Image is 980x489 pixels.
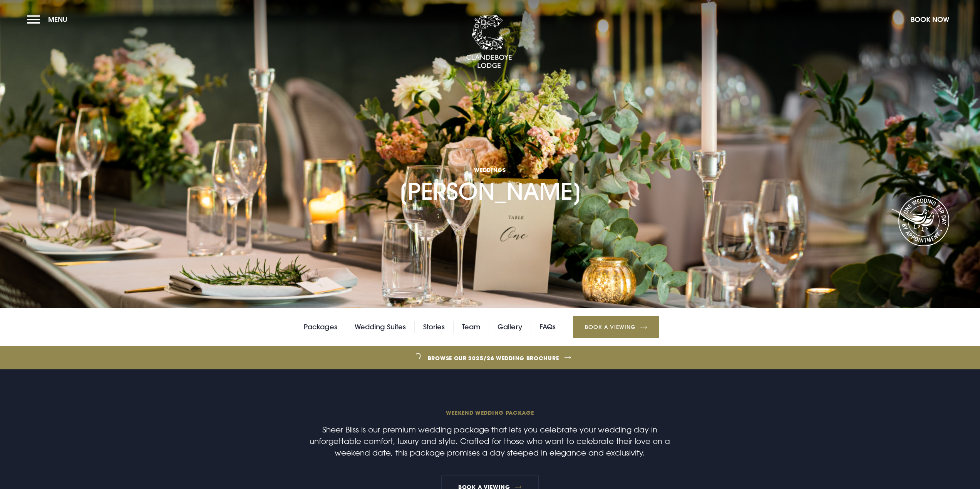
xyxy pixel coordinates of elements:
a: Packages [304,321,337,333]
a: Wedding Suites [355,321,406,333]
img: Clandeboye Lodge [466,15,512,69]
a: Gallery [498,321,522,333]
a: Stories [423,321,445,333]
a: FAQs [539,321,556,333]
span: Menu [48,15,67,24]
a: Book a Viewing [573,316,659,338]
a: Team [462,321,480,333]
span: Weddings [399,166,582,174]
button: Menu [27,11,71,28]
p: Sheer Bliss is our premium wedding package that lets you celebrate your wedding day in unforgetta... [307,424,673,458]
h1: [PERSON_NAME] [399,107,582,205]
button: Book Now [907,11,953,28]
span: Weekend wedding package [307,409,673,416]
